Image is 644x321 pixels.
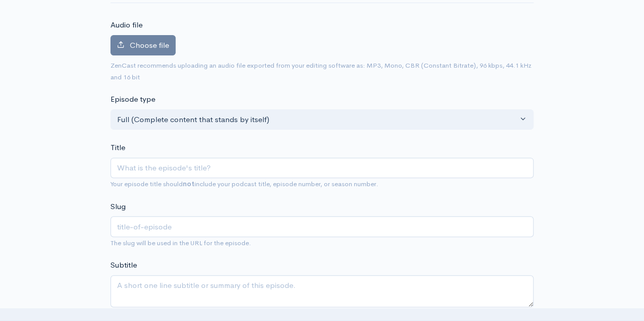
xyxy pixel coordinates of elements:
[183,180,194,188] strong: not
[130,40,169,50] span: Choose file
[110,216,534,237] input: title-of-episode
[110,201,126,213] label: Slug
[110,109,534,130] button: Full (Complete content that stands by itself)
[110,94,155,105] label: Episode type
[110,180,378,188] small: Your episode title should include your podcast title, episode number, or season number.
[110,61,531,81] small: ZenCast recommends uploading an audio file exported from your editing software as: MP3, Mono, CBR...
[110,239,251,247] small: The slug will be used in the URL for the episode.
[110,259,137,271] label: Subtitle
[110,142,125,154] label: Title
[110,158,534,179] input: What is the episode's title?
[117,114,518,126] div: Full (Complete content that stands by itself)
[110,19,143,31] label: Audio file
